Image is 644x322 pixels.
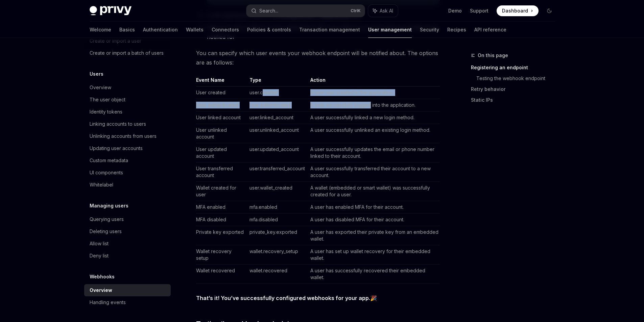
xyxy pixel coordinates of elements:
h5: Webhooks [90,273,115,281]
a: Transaction management [299,22,360,38]
button: Toggle dark mode [544,5,555,16]
div: Overview [90,286,112,294]
a: Demo [448,7,462,14]
div: Updating user accounts [90,144,143,152]
a: Registering an endpoint [471,62,560,73]
th: Event Name [196,77,247,86]
td: A user successfully linked a new login method. [308,112,440,124]
td: Wallet created for user [196,182,247,201]
td: User updated account [196,143,247,163]
td: A user successfully updates the email or phone number linked to their account. [308,143,440,163]
td: A wallet (embedded or smart wallet) was successfully created for a user. [308,182,440,201]
td: A user successfully transferred their account to a new account. [308,163,440,182]
a: Linking accounts to users [84,118,171,130]
a: Dashboard [497,5,539,16]
td: A user has set up wallet recovery for their embedded wallet. [308,245,440,265]
td: A user has disabled MFA for their account. [308,214,440,226]
td: mfa.disabled [247,214,308,226]
div: Custom metadata [90,156,128,165]
a: Security [420,22,439,38]
span: Ask AI [380,7,393,14]
a: Welcome [90,22,111,38]
div: Deleting users [90,227,122,236]
td: A user has successfully recovered their embedded wallet. [308,265,440,284]
div: Create or import a batch of users [90,49,164,57]
a: Policies & controls [247,22,291,38]
td: user.updated_account [247,143,308,163]
a: Whitelabel [84,179,171,191]
td: mfa.enabled [247,201,308,214]
td: User created [196,86,247,99]
a: The user object [84,94,171,106]
a: API reference [474,22,506,38]
a: Create or import a batch of users [84,47,171,59]
a: Updating user accounts [84,142,171,154]
a: Deleting users [84,225,171,238]
a: Wallets [186,22,204,38]
td: Wallet recovered [196,265,247,284]
a: Basics [119,22,135,38]
td: A user successfully logged into the application. [308,99,440,112]
td: user.authenticated [247,99,308,112]
a: Allow list [84,238,171,250]
div: Whitelabel [90,181,113,189]
a: Testing the webhook endpoint [476,73,560,84]
strong: That’s it! You’ve successfully configured webhooks for your app. [196,295,370,301]
a: Overview [84,284,171,296]
button: Ask AI [368,5,398,17]
div: Identity tokens [90,108,122,116]
a: Recipes [447,22,466,38]
td: user.transferred_account [247,163,308,182]
a: Deny list [84,250,171,262]
td: User authenticated [196,99,247,112]
div: Search... [259,7,278,15]
span: On this page [478,51,508,59]
td: private_key.exported [247,226,308,245]
a: Authentication [143,22,178,38]
a: Custom metadata [84,154,171,167]
a: Handling events [84,296,171,308]
span: Ctrl K [351,8,361,14]
td: A user successfully unlinked an existing login method. [308,124,440,143]
h5: Managing users [90,202,128,210]
th: Type [247,77,308,86]
th: Action [308,77,440,86]
td: Private key exported [196,226,247,245]
span: Dashboard [502,7,528,14]
td: A user has enabled MFA for their account. [308,201,440,214]
a: Overview [84,81,171,94]
span: You can specify which user events your webhook endpoint will be notified about. The options are a... [196,48,440,67]
a: Connectors [212,22,239,38]
td: User unlinked account [196,124,247,143]
td: user.wallet_created [247,182,308,201]
a: Support [470,7,488,14]
a: Static IPs [471,95,560,105]
td: A user has exported their private key from an embedded wallet. [308,226,440,245]
td: MFA disabled [196,214,247,226]
div: Handling events [90,298,126,306]
a: UI components [84,167,171,179]
td: user.linked_account [247,112,308,124]
td: User transferred account [196,163,247,182]
div: Querying users [90,215,124,223]
div: The user object [90,96,125,104]
img: dark logo [90,6,132,16]
a: Identity tokens [84,106,171,118]
td: user.created [247,86,308,99]
div: Deny list [90,252,109,260]
span: 🎉 [196,293,440,303]
td: wallet.recovery_setup [247,245,308,265]
td: A user was created in the application. [308,86,440,99]
td: MFA enabled [196,201,247,214]
a: Querying users [84,213,171,225]
td: wallet.recovered [247,265,308,284]
div: UI components [90,169,123,177]
div: Overview [90,83,111,92]
a: Retry behavior [471,84,560,95]
div: Unlinking accounts from users [90,132,157,140]
div: Linking accounts to users [90,120,146,128]
a: User management [368,22,412,38]
td: User linked account [196,112,247,124]
td: Wallet recovery setup [196,245,247,265]
button: Search...CtrlK [246,5,365,17]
